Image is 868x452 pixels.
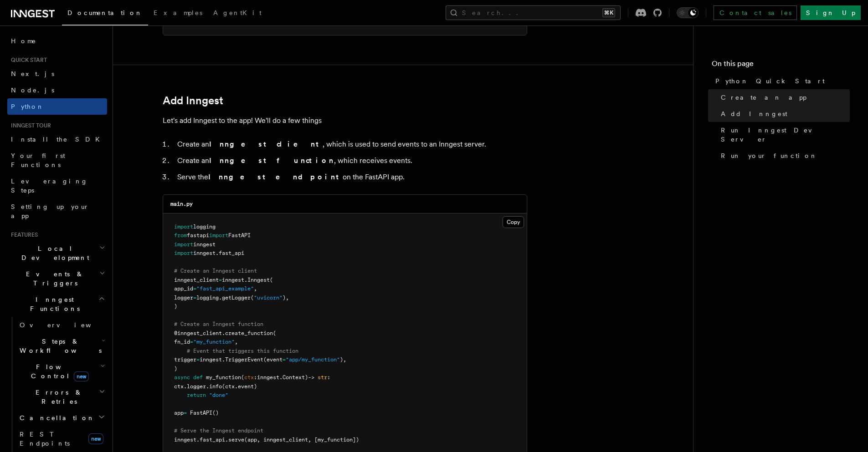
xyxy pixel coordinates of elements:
span: REST Endpoints [20,431,70,447]
span: = [193,285,196,292]
span: Context) [282,374,308,381]
span: Your first Functions [11,152,65,168]
span: "uvicorn" [254,295,282,301]
span: . [222,330,225,336]
span: . [279,374,282,381]
a: Examples [148,3,208,25]
span: new [74,371,89,381]
span: Run your function [721,151,817,160]
span: ) [174,366,177,372]
a: AgentKit [208,3,267,25]
span: Quick start [7,56,47,64]
span: logging [193,223,216,230]
span: = [184,410,187,416]
strong: Inngest client [209,140,323,148]
a: Run Inngest Dev Server [717,122,850,147]
button: Local Development [7,240,107,266]
span: import [174,250,193,256]
button: Steps & Workflows [16,333,107,359]
span: inngest [193,250,216,256]
button: Events & Triggers [7,266,107,291]
code: main.py [170,201,193,207]
span: . [196,437,200,443]
button: Cancellation [16,410,107,426]
span: . [216,250,219,256]
button: Inngest Functions [7,291,107,317]
span: Setting up your app [11,203,89,219]
span: Leveraging Steps [11,178,88,194]
button: Toggle dark mode [677,7,699,18]
span: Inngest tour [7,122,51,129]
span: # Serve the Inngest endpoint [174,427,263,434]
span: = [282,356,286,363]
span: = [219,277,222,283]
span: Inngest Functions [7,295,98,313]
a: Leveraging Steps [7,173,107,198]
span: ( [270,277,273,283]
span: ), [282,295,289,301]
span: import [174,223,193,230]
span: Overview [20,321,113,329]
span: serve [228,437,244,443]
span: ctx [244,374,254,381]
span: inngest. [200,356,225,363]
button: Errors & Retries [16,384,107,410]
span: Add Inngest [721,109,787,118]
a: Install the SDK [7,131,107,147]
span: = [193,295,196,301]
span: logging. [196,295,222,301]
span: logger [174,295,193,301]
span: Features [7,231,38,239]
span: import [174,241,193,248]
span: Examples [154,9,202,16]
a: Your first Functions [7,147,107,173]
span: Inngest [247,277,270,283]
a: Contact sales [714,5,797,20]
span: ) [174,303,177,310]
span: Documentation [67,9,143,16]
span: FastAPI [190,410,212,416]
strong: Inngest function [209,156,334,165]
span: info [209,383,222,390]
a: Python [7,98,107,115]
span: (app, inngest_client, [my_function]) [244,437,359,443]
span: TriggerEvent [225,356,263,363]
span: Errors & Retries [16,388,99,406]
span: Events & Triggers [7,269,99,288]
span: # Create an Inngest client [174,268,257,274]
span: ), [340,356,346,363]
span: Cancellation [16,413,95,422]
span: ( [273,330,276,336]
span: , [254,285,257,292]
button: Copy [503,216,524,228]
span: inngest [174,437,196,443]
span: inngest_client [174,277,219,283]
span: return [187,392,206,398]
span: my_function [206,374,241,381]
span: app [174,410,184,416]
a: Add Inngest [717,106,850,122]
a: Documentation [62,3,148,25]
span: . [225,437,228,443]
span: AgentKit [213,9,262,16]
button: Flow Controlnew [16,359,107,384]
span: Steps & Workflows [16,337,102,355]
span: fast_api [200,437,225,443]
span: -> [308,374,314,381]
span: app_id [174,285,193,292]
span: async [174,374,190,381]
a: Run your function [717,147,850,164]
span: inngest [193,241,216,248]
span: fast_api [219,250,244,256]
span: : [327,374,330,381]
span: create_function [225,330,273,336]
span: fn_id [174,339,190,345]
span: Create an app [721,93,806,102]
a: Overview [16,317,107,333]
span: # Create an Inngest function [174,321,263,327]
span: FastAPI [228,232,251,239]
span: Node.js [11,86,54,94]
span: inngest [222,277,244,283]
span: ctx [174,383,184,390]
a: REST Endpointsnew [16,426,107,452]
